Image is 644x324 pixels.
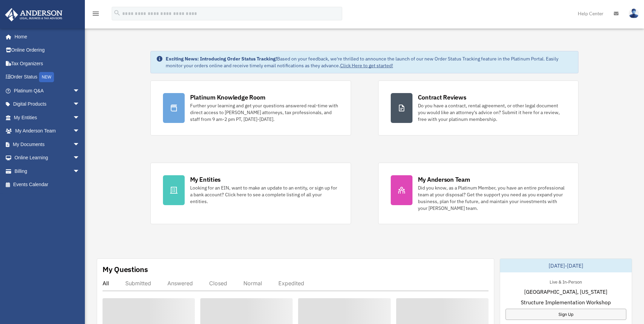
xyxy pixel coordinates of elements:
div: Further your learning and get your questions answered real-time with direct access to [PERSON_NAM... [190,102,338,123]
div: My Entities [190,175,221,184]
div: My Anderson Team [418,175,470,184]
a: My Anderson Team Did you know, as a Platinum Member, you have an entire professional team at your... [378,163,579,224]
div: Based on your feedback, we're thrilled to announce the launch of our new Order Status Tracking fe... [166,55,573,69]
div: Normal [243,280,262,287]
span: arrow_drop_down [73,164,87,178]
a: Order StatusNEW [5,70,90,84]
span: arrow_drop_down [73,84,87,98]
div: Answered [167,280,193,287]
a: My Anderson Teamarrow_drop_down [5,124,90,138]
a: Events Calendar [5,178,90,192]
span: Structure Implementation Workshop [521,298,611,306]
span: arrow_drop_down [73,97,87,111]
span: arrow_drop_down [73,124,87,138]
div: Expedited [278,280,304,287]
a: Platinum Q&Aarrow_drop_down [5,84,90,97]
a: Sign Up [505,309,626,320]
strong: Exciting News: Introducing Order Status Tracking! [166,56,277,62]
div: Live & In-Person [544,278,587,285]
a: Online Ordering [5,43,90,57]
a: Home [5,30,87,43]
a: Contract Reviews Do you have a contract, rental agreement, or other legal document you would like... [378,80,579,136]
a: Billingarrow_drop_down [5,164,90,178]
div: NEW [39,72,54,82]
a: My Entities Looking for an EIN, want to make an update to an entity, or sign up for a bank accoun... [150,163,351,224]
img: Anderson Advisors Platinum Portal [3,8,65,21]
span: arrow_drop_down [73,111,87,125]
span: arrow_drop_down [73,138,87,151]
a: Tax Organizers [5,57,90,70]
span: [GEOGRAPHIC_DATA], [US_STATE] [524,288,607,296]
a: Digital Productsarrow_drop_down [5,97,90,111]
a: menu [92,12,100,18]
i: search [113,9,121,17]
div: [DATE]-[DATE] [500,259,632,272]
a: Platinum Knowledge Room Further your learning and get your questions answered real-time with dire... [150,80,351,136]
div: Closed [209,280,227,287]
div: Looking for an EIN, want to make an update to an entity, or sign up for a bank account? Click her... [190,184,338,205]
div: All [103,280,109,287]
div: Did you know, as a Platinum Member, you have an entire professional team at your disposal? Get th... [418,184,566,212]
div: Platinum Knowledge Room [190,93,265,102]
a: My Entitiesarrow_drop_down [5,111,90,124]
a: Click Here to get started! [340,62,393,69]
div: Contract Reviews [418,93,466,102]
span: arrow_drop_down [73,151,87,165]
a: My Documentsarrow_drop_down [5,138,90,151]
img: User Pic [629,8,639,18]
div: Do you have a contract, rental agreement, or other legal document you would like an attorney's ad... [418,102,566,123]
div: Submitted [125,280,151,287]
a: Online Learningarrow_drop_down [5,151,90,165]
i: menu [92,10,100,18]
div: My Questions [103,264,148,274]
